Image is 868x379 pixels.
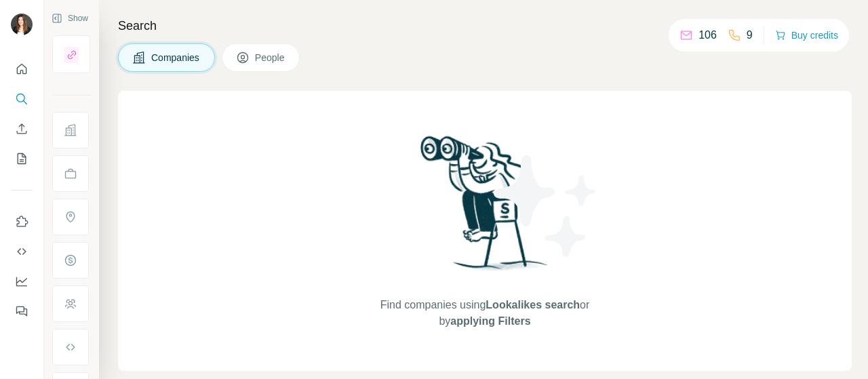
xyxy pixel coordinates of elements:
button: Show [42,8,98,28]
button: Use Surfe on LinkedIn [11,210,33,234]
button: My lists [11,146,33,171]
button: Feedback [11,299,33,323]
button: Use Surfe API [11,239,33,264]
p: 106 [698,27,717,43]
img: Surfe Illustration - Stars [485,145,607,267]
span: Lookalikes search [486,299,580,311]
button: Dashboard [11,269,33,294]
button: Enrich CSV [11,117,33,141]
img: Surfe Illustration - Woman searching with binoculars [414,132,555,283]
span: People [255,51,286,64]
h4: Search [118,16,852,35]
button: Quick start [11,57,33,81]
img: Avatar [11,14,33,35]
span: Find companies using or by [376,297,593,330]
button: Search [11,87,33,111]
p: 9 [747,27,753,43]
span: Companies [151,51,201,64]
span: applying Filters [450,315,530,327]
button: Buy credits [775,26,838,45]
